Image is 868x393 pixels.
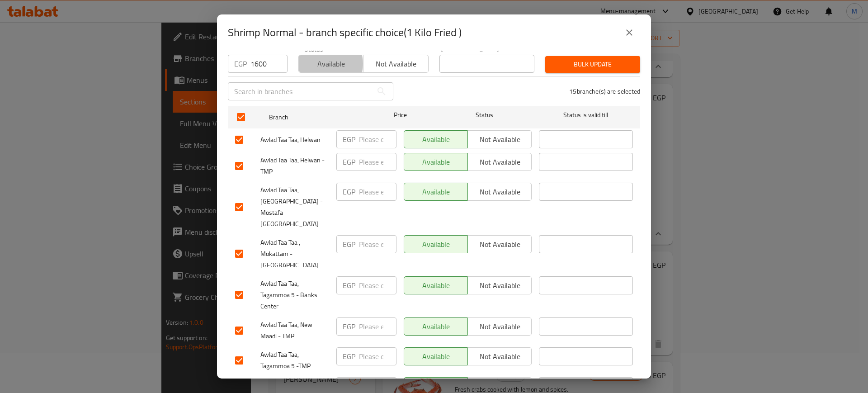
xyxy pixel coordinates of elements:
input: Please enter price [359,347,396,365]
span: Awlad Taa Taa, Helwan -TMP [260,155,329,177]
input: Please enter price [359,183,396,201]
button: Available [404,153,468,171]
button: Available [404,276,468,294]
span: Awlad Taa Taa, New Maadi - TMP [260,319,329,342]
span: Not available [472,156,528,169]
button: Available [298,55,363,73]
span: Available [408,156,464,169]
button: Available [404,347,468,365]
input: Please enter price [359,276,396,294]
span: Price [370,109,430,121]
span: Bulk update [552,59,633,70]
button: Not available [467,235,532,253]
span: Awlad Taa Taa, Helwan [260,134,329,146]
p: 15 branche(s) are selected [569,87,640,96]
button: Not available [467,317,532,336]
button: Not available [467,347,532,365]
span: Available [302,57,360,71]
button: Available [404,317,468,336]
span: Not available [472,185,528,199]
input: Search in branches [228,82,373,100]
p: EGP [343,156,355,167]
input: Please enter price [359,153,396,171]
span: Available [408,350,464,363]
span: Not available [367,57,425,71]
span: Awlad Taa Taa, Tagammoa 5 -TMP [260,349,329,372]
span: Available [408,238,464,251]
button: close [618,22,640,43]
span: Awlad Taa Taa , Mokattam - [GEOGRAPHIC_DATA] [260,237,329,271]
p: EGP [343,321,355,332]
button: Not available [467,183,532,201]
span: Not available [472,238,528,251]
span: Available [408,320,464,333]
button: Available [404,235,468,253]
input: Please enter price [359,317,396,336]
button: Bulk update [545,56,640,73]
p: EGP [343,134,355,145]
span: Available [408,185,464,199]
input: Please enter price [359,130,396,148]
span: Not available [472,279,528,292]
p: EGP [343,280,355,291]
input: Please enter price [359,235,396,253]
span: Branch [269,112,363,123]
span: Awlad Taa Taa, Tagammoa 5 - Banks Center [260,278,329,312]
input: Please enter price [250,55,288,73]
button: Not available [467,153,532,171]
span: Not available [472,320,528,333]
span: Available [408,133,464,146]
button: Not available [467,276,532,294]
p: EGP [343,351,355,362]
h2: Shrimp Normal - branch specific choice(1 Kilo Fried ) [228,25,462,40]
p: EGP [234,58,247,69]
span: Awlad Taa Taa, [GEOGRAPHIC_DATA] - Mostafa [GEOGRAPHIC_DATA] [260,185,329,230]
p: EGP [343,239,355,250]
span: Status is valid till [539,109,633,121]
p: EGP [343,186,355,197]
span: Not available [472,133,528,146]
button: Not available [363,55,428,73]
span: Not available [472,350,528,363]
button: Available [404,130,468,148]
button: Not available [467,130,532,148]
span: Available [408,279,464,292]
span: Status [438,109,532,121]
button: Available [404,183,468,201]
